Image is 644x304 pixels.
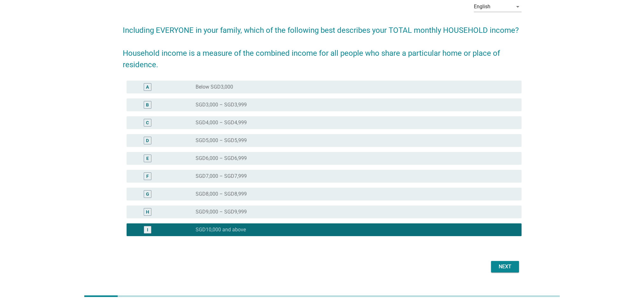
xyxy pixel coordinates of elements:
[196,155,247,162] label: SGD6,000 – SGD6,999
[146,173,149,179] div: F
[514,3,522,11] i: arrow_drop_down
[196,84,233,90] label: Below SGD3,000
[146,101,149,108] div: B
[196,227,246,233] label: SGD10,000 and above
[496,263,514,271] div: Next
[123,18,522,70] h2: Including EVERYONE in your family, which of the following best describes your TOTAL monthly HOUSE...
[147,226,148,233] div: I
[196,102,247,108] label: SGD3,000 – SGD3,999
[146,208,149,215] div: H
[146,83,149,90] div: A
[146,137,149,144] div: D
[196,191,247,197] label: SGD8,000 – SGD8,999
[491,261,519,272] button: Next
[474,4,490,10] div: English
[196,137,247,144] label: SGD5,000 – SGD5,999
[146,191,149,197] div: G
[196,119,247,126] label: SGD4,000 – SGD4,999
[196,209,247,215] label: SGD9,000 – SGD9,999
[146,119,149,126] div: C
[146,155,149,162] div: E
[196,173,247,179] label: SGD7,000 – SGD7,999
